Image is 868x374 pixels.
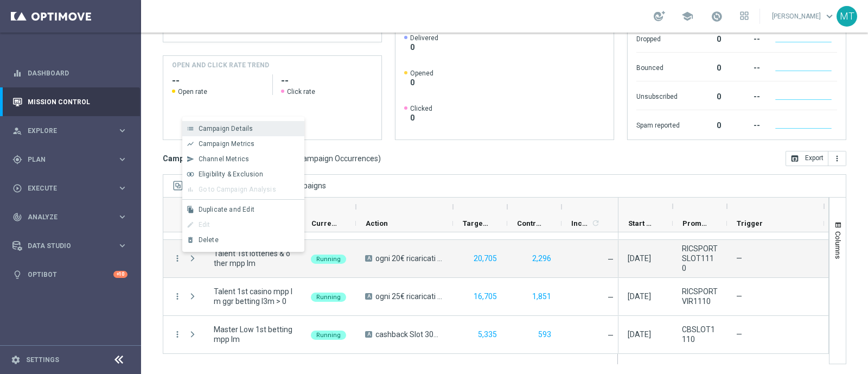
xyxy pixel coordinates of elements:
span: Columns [834,231,843,259]
div: -- [734,116,760,133]
div: person_search Explore keyboard_arrow_right [12,126,128,135]
span: keyboard_arrow_down [824,10,835,22]
a: Mission Control [28,87,127,116]
i: file_copy [187,206,194,213]
span: — [608,293,614,302]
i: person_search [12,126,22,136]
span: Campaign Metrics [199,140,255,148]
span: Open rate [178,87,207,96]
div: gps_fixed Plan keyboard_arrow_right [12,155,128,164]
span: Promotions [682,219,709,227]
span: — [608,331,614,340]
button: send Channel Metrics [182,151,304,167]
a: Settings [26,357,59,363]
span: Execute [28,185,117,192]
button: file_copy Duplicate and Edit [182,202,304,217]
i: keyboard_arrow_right [117,240,127,251]
div: Press SPACE to deselect this row. [163,240,618,278]
div: Execute [12,183,117,193]
div: 0 [693,116,721,133]
span: ) [378,154,381,163]
span: Running [316,256,341,263]
div: Spam reported [636,116,680,133]
colored-tag: Running [311,329,346,340]
button: join_inner Eligibility & Exclusion [182,167,304,182]
div: Press SPACE to select this row. [163,316,618,354]
a: Dashboard [28,59,127,87]
div: Dashboard [12,59,127,87]
span: RICSPORTVIR1110 [682,287,718,306]
i: refresh [591,219,600,227]
i: open_in_browser [790,154,799,163]
span: Action [366,219,388,227]
div: Explore [12,126,117,136]
i: play_circle_outline [12,183,22,193]
i: track_changes [12,212,22,222]
h2: -- [281,74,373,87]
div: 0 [693,29,721,47]
button: 593 [537,328,552,341]
span: Targeted Customers [463,219,489,227]
span: Talent 1st casino mpp lm ggr betting l3m > 0 [214,287,292,306]
span: Running [316,332,341,339]
multiple-options-button: Export to CSV [786,154,846,162]
i: keyboard_arrow_right [117,154,127,164]
i: list [187,125,194,132]
div: Press SPACE to select this row. [163,278,618,316]
div: Bounced [636,58,680,75]
span: Increase [571,219,590,227]
div: MT [837,6,857,27]
div: 11 Oct 2025, Saturday [628,291,651,301]
span: Clicked [410,104,432,113]
span: — [736,292,742,301]
span: Analyze [28,214,117,220]
button: show_chart Campaign Metrics [182,136,304,151]
span: Calculate column [590,217,600,229]
button: track_changes Analyze keyboard_arrow_right [12,213,128,221]
div: Data Studio [12,241,117,251]
button: equalizer Dashboard [12,69,128,78]
div: Dropped [636,29,680,47]
div: Optibot [12,260,127,289]
span: Channel Metrics [199,155,250,163]
button: 16,705 [473,290,498,303]
colored-tag: Running [311,253,346,264]
span: Master Low 1st betting mpp lm [214,325,292,344]
button: list Campaign Details [182,121,304,136]
div: +10 [113,271,127,278]
div: Analyze [12,212,117,222]
span: school [681,10,693,22]
span: Delete [199,236,219,244]
div: play_circle_outline Execute keyboard_arrow_right [12,184,128,193]
span: 0 [410,113,432,123]
span: ogni 20€ ricaricati ricevi 2€ Slot Sport, fino a max 10€ [375,253,444,263]
div: lightbulb Optibot +10 [12,270,128,279]
i: gps_fixed [12,155,22,164]
span: ogni 25€ ricaricati ricevi 2€ Sport Virtual, fino a max 10€ QeL3 [375,291,444,301]
span: 0 [410,42,438,52]
button: more_vert [173,253,182,263]
i: send [187,155,194,163]
span: Plan [28,156,117,163]
a: Optibot [28,260,113,289]
button: more_vert [173,329,182,339]
span: A [365,255,372,262]
div: 0 [693,58,721,75]
span: Explore [28,128,117,134]
div: 11 Oct 2025, Saturday [628,253,651,263]
h4: OPEN AND CLICK RATE TREND [172,60,269,70]
button: delete_forever Delete [182,232,304,248]
span: Data Studio [28,243,117,249]
i: equalizer [12,68,22,78]
div: 0 [693,87,721,104]
button: 1,851 [531,290,552,303]
colored-tag: Running [311,291,346,302]
button: open_in_browser Export [786,151,828,166]
i: more_vert [833,154,841,163]
span: Opened [410,69,433,78]
i: keyboard_arrow_right [117,183,127,193]
i: show_chart [187,140,194,148]
button: Mission Control [12,98,128,106]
